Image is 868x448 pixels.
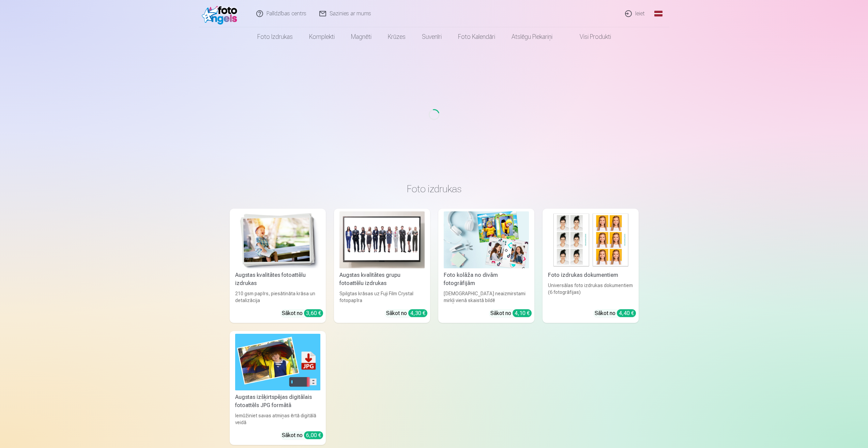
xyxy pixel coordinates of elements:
[232,271,323,287] div: Augstas kvalitātes fotoattēlu izdrukas
[337,271,427,287] div: Augstas kvalitātes grupu fotoattēlu izdrukas
[414,27,450,46] a: Suvenīri
[235,334,320,391] img: Augstas izšķirtspējas digitālais fotoattēls JPG formātā
[282,431,323,439] div: Sākot no
[232,393,323,409] div: Augstas izšķirtspējas digitālais fotoattēls JPG formātā
[595,309,636,317] div: Sākot no
[561,27,619,46] a: Visi produkti
[450,27,503,46] a: Foto kalendāri
[337,290,427,304] div: Spilgtas krāsas uz Fuji Film Crystal fotopapīra
[438,209,534,323] a: Foto kolāža no divām fotogrāfijāmFoto kolāža no divām fotogrāfijām[DEMOGRAPHIC_DATA] neaizmirstam...
[282,309,323,317] div: Sākot no
[380,27,414,46] a: Krūzes
[230,209,326,323] a: Augstas kvalitātes fotoattēlu izdrukasAugstas kvalitātes fotoattēlu izdrukas210 gsm papīrs, piesā...
[408,309,427,317] div: 4,30 €
[249,27,301,46] a: Foto izdrukas
[513,309,532,317] div: 4,10 €
[545,282,636,304] div: Universālas foto izdrukas dokumentiem (6 fotogrāfijas)
[441,290,532,304] div: [DEMOGRAPHIC_DATA] neaizmirstami mirkļi vienā skaistā bildē
[503,27,561,46] a: Atslēgu piekariņi
[441,271,532,287] div: Foto kolāža no divām fotogrāfijām
[444,211,529,268] img: Foto kolāža no divām fotogrāfijām
[304,431,323,439] div: 6,00 €
[202,3,241,25] img: /fa1
[545,271,636,279] div: Foto izdrukas dokumentiem
[232,290,323,304] div: 210 gsm papīrs, piesātināta krāsa un detalizācija
[232,412,323,426] div: Iemūžiniet savas atmiņas ērtā digitālā veidā
[301,27,343,46] a: Komplekti
[386,309,427,317] div: Sākot no
[490,309,532,317] div: Sākot no
[343,27,380,46] a: Magnēti
[617,309,636,317] div: 4,40 €
[543,209,639,323] a: Foto izdrukas dokumentiemFoto izdrukas dokumentiemUniversālas foto izdrukas dokumentiem (6 fotogr...
[230,331,326,445] a: Augstas izšķirtspējas digitālais fotoattēls JPG formātāAugstas izšķirtspējas digitālais fotoattēl...
[304,309,323,317] div: 3,60 €
[235,211,320,268] img: Augstas kvalitātes fotoattēlu izdrukas
[548,211,633,268] img: Foto izdrukas dokumentiem
[339,211,425,268] img: Augstas kvalitātes grupu fotoattēlu izdrukas
[334,209,430,323] a: Augstas kvalitātes grupu fotoattēlu izdrukasAugstas kvalitātes grupu fotoattēlu izdrukasSpilgtas ...
[235,183,633,195] h3: Foto izdrukas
